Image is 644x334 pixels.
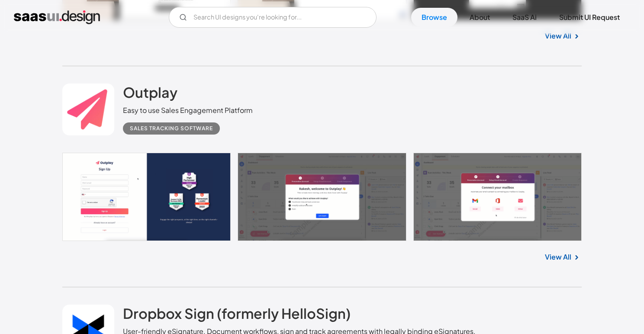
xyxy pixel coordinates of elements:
a: SaaS Ai [502,8,547,27]
a: About [459,8,500,27]
a: View All [545,31,571,41]
form: Email Form [169,7,377,28]
a: Submit UI Request [549,8,630,27]
div: Easy to use Sales Engagement Platform [123,105,253,116]
a: View All [545,252,571,262]
h2: Outplay [123,83,177,101]
a: Dropbox Sign (formerly HelloSign) [123,305,351,326]
div: Sales Tracking Software [130,123,213,134]
input: Search UI designs you're looking for... [169,7,377,28]
a: home [14,10,100,24]
a: Outplay [123,83,177,105]
a: Browse [411,8,457,27]
h2: Dropbox Sign (formerly HelloSign) [123,305,351,322]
